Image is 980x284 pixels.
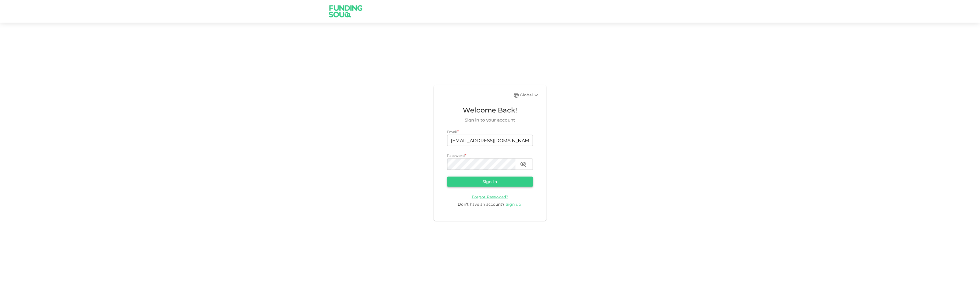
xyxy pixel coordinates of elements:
span: Welcome Back! [447,105,533,116]
div: Global [520,92,540,99]
span: Sign up [506,202,521,207]
input: password [447,159,516,170]
span: Don’t have an account? [458,202,505,207]
span: Email [447,130,457,134]
span: Password [447,153,465,158]
button: Sign in [447,177,533,187]
span: Sign in to your account [447,117,533,123]
input: email [447,135,533,146]
a: Forgot Password? [472,194,508,200]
